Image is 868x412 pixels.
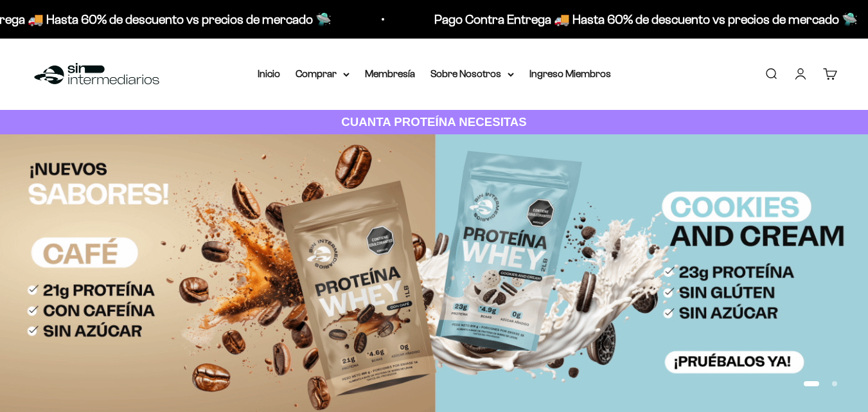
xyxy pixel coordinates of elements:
[341,115,527,129] strong: CUANTA PROTEÍNA NECESITAS
[432,9,856,30] p: Pago Contra Entrega 🚚 Hasta 60% de descuento vs precios de mercado 🛸
[296,66,350,82] summary: Comprar
[529,68,611,79] a: Ingreso Miembros
[430,66,514,82] summary: Sobre Nosotros
[365,68,415,79] a: Membresía
[258,68,280,79] a: Inicio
